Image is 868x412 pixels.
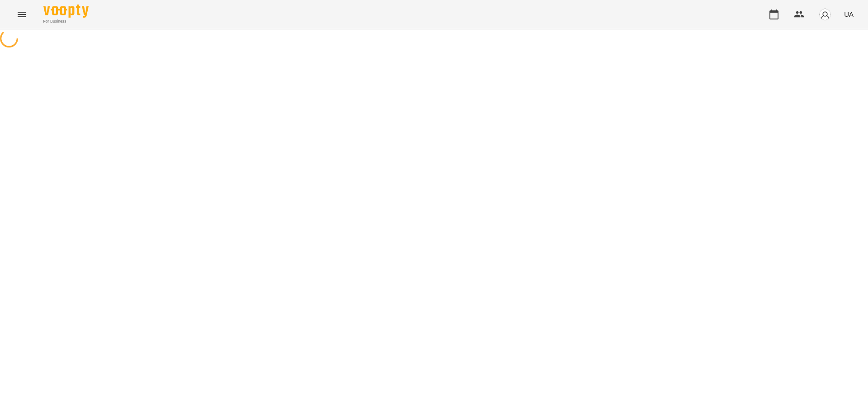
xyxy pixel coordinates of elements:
[11,4,33,25] button: Menu
[840,6,857,23] button: UA
[43,5,89,18] img: Voopty Logo
[819,8,831,21] img: avatar_s.png
[844,9,854,19] span: UA
[43,19,89,24] span: For Business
